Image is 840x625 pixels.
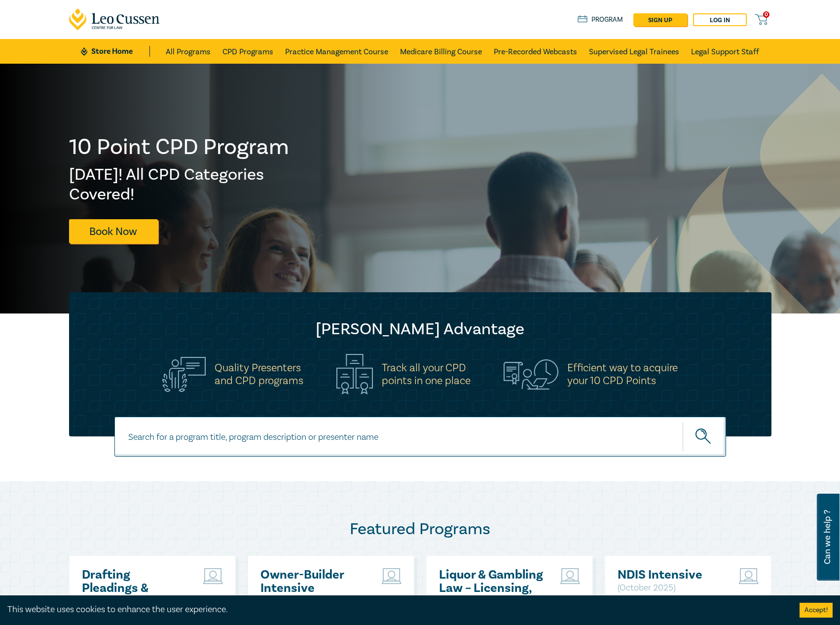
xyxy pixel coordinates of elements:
[222,39,273,64] a: CPD Programs
[633,13,687,26] a: sign up
[739,568,759,584] img: Live Stream
[494,39,577,64] a: Pre-Recorded Webcasts
[618,568,724,582] a: NDIS Intensive
[89,319,752,339] h2: [PERSON_NAME] Advantage
[69,519,771,539] h2: Featured Programs
[166,39,211,64] a: All Programs
[81,46,149,57] a: Store Home
[823,500,832,575] span: Can we help ?
[69,219,158,243] a: Book Now
[82,568,188,608] a: Drafting Pleadings & Particulars – Tips & Traps
[400,39,482,64] a: Medicare Billing Course
[589,39,679,64] a: Supervised Legal Trainees
[578,14,623,25] a: Program
[560,568,580,584] img: Live Stream
[618,582,724,594] p: ( October 2025 )
[336,354,373,394] img: Track all your CPD<br>points in one place
[382,361,471,387] h5: Track all your CPD points in one place
[800,603,833,618] button: Accept cookies
[763,11,769,18] span: 0
[69,165,290,204] h2: [DATE]! All CPD Categories Covered!
[69,134,290,160] h1: 10 Point CPD Program
[693,13,747,26] a: Log in
[691,39,759,64] a: Legal Support Staff
[567,361,678,387] h5: Efficient way to acquire your 10 CPD Points
[215,361,303,387] h5: Quality Presenters and CPD programs
[260,568,366,595] a: Owner-Builder Intensive
[114,417,726,457] input: Search for a program title, program description or presenter name
[203,568,223,584] img: Live Stream
[285,39,388,64] a: Practice Management Course
[504,359,558,389] img: Efficient way to acquire<br>your 10 CPD Points
[162,357,206,392] img: Quality Presenters<br>and CPD programs
[382,568,402,584] img: Live Stream
[7,603,785,616] div: This website uses cookies to enhance the user experience.
[439,568,545,608] a: Liquor & Gambling Law – Licensing, Compliance & Regulations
